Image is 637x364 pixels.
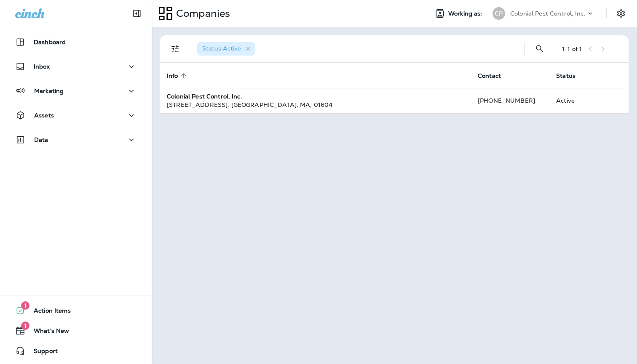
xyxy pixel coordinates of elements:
span: What's New [25,327,69,337]
button: Search Companies [531,40,548,57]
button: Settings [613,6,629,21]
span: Support [25,348,58,358]
p: Marketing [34,88,64,94]
span: Action Items [25,307,71,317]
div: 1 - 1 of 1 [562,45,582,52]
td: [PHONE_NUMBER] [471,88,549,113]
p: Dashboard [34,39,66,45]
span: Info [167,72,189,80]
span: Status [556,72,575,80]
div: CP [492,7,505,20]
div: Status:Active [197,42,255,56]
button: Inbox [8,58,143,75]
p: Colonial Pest Control, Inc. [510,10,586,17]
span: 1 [21,301,29,310]
span: Contact [478,72,501,80]
p: Inbox [34,63,50,70]
button: 1What's New [8,322,143,339]
p: Assets [34,112,54,119]
button: Data [8,131,143,148]
td: Active [549,88,597,113]
span: Status [556,72,586,80]
button: Marketing [8,82,143,99]
span: Info [167,72,178,80]
div: [STREET_ADDRESS] , [GEOGRAPHIC_DATA] , MA , 01604 [167,101,464,109]
span: 1 [21,321,29,330]
span: Working as: [448,10,484,17]
p: Data [34,136,48,143]
button: Assets [8,107,143,124]
p: Companies [173,7,230,20]
button: Dashboard [8,34,143,50]
span: Status : Active [202,45,241,52]
button: 1Action Items [8,302,143,319]
strong: Colonial Pest Control, Inc. [167,93,242,100]
button: Filters [167,40,184,57]
button: Support [8,343,143,359]
span: Contact [478,72,512,80]
button: Collapse Sidebar [125,5,149,22]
